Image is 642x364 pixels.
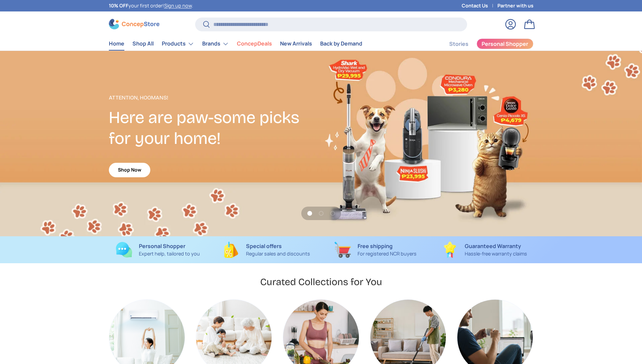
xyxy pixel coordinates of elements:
a: Personal Shopper Expert help, tailored to you [109,242,207,258]
a: Contact Us [462,2,497,9]
p: Attention, Hoomans! [109,94,321,102]
a: Partner with us [497,2,533,9]
strong: 10% OFF [109,2,128,9]
nav: Primary [109,37,362,51]
p: Expert help, tailored to you [139,250,200,257]
a: Sign up now [164,2,192,9]
a: Back by Demand [320,37,362,50]
a: Shop All [132,37,154,50]
p: Hassle-free warranty claims [465,250,527,257]
strong: Free shipping [358,242,393,250]
strong: Personal Shopper [139,242,185,250]
h2: Here are paw-some picks for your home! [109,107,321,149]
strong: Guaranteed Warranty [465,242,521,250]
summary: Brands [198,37,233,51]
nav: Secondary [433,37,533,51]
a: Personal Shopper [477,38,533,49]
a: Stories [449,37,468,51]
span: Personal Shopper [482,41,528,47]
summary: Products [158,37,198,51]
a: ConcepDeals [237,37,272,50]
p: For registered NCR buyers [358,250,417,257]
a: Shop Now [109,163,150,177]
a: Products [162,37,194,51]
a: New Arrivals [280,37,312,50]
a: Guaranteed Warranty Hassle-free warranty claims [435,242,533,258]
a: Brands [202,37,229,51]
img: ConcepStore [109,19,159,29]
p: your first order! . [109,2,193,9]
a: Free shipping For registered NCR buyers [327,242,425,258]
h2: Curated Collections for You [260,276,382,288]
strong: Special offers [246,242,282,250]
a: Home [109,37,124,50]
p: Regular sales and discounts [246,250,310,257]
a: Special offers Regular sales and discounts [218,242,316,258]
